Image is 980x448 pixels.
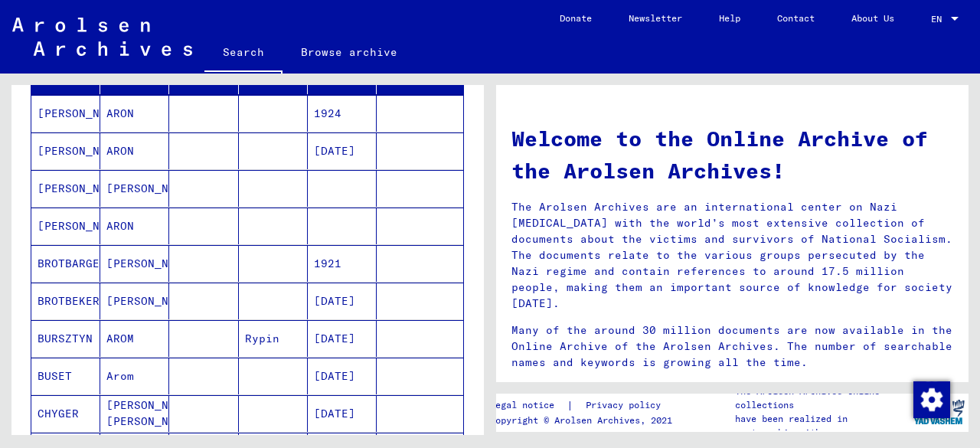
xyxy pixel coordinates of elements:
mat-cell: ARON [100,208,169,244]
mat-cell: [DATE] [308,320,377,357]
mat-cell: [PERSON_NAME] [100,245,169,282]
mat-cell: [DATE] [308,132,377,169]
a: Search [204,34,283,74]
mat-cell: [PERSON_NAME] [100,170,169,207]
mat-cell: AROM [100,320,169,357]
mat-cell: [PERSON_NAME] [100,283,169,319]
mat-cell: [PERSON_NAME] [PERSON_NAME] [100,395,169,432]
mat-cell: 1924 [308,95,377,132]
mat-cell: BURSZTYN [31,320,100,357]
mat-cell: [PERSON_NAME] [31,95,100,132]
img: yv_logo.png [910,393,968,431]
a: Legal notice [490,397,567,414]
p: The Arolsen Archives online collections [735,384,910,412]
p: The Arolsen Archives are an international center on Nazi [MEDICAL_DATA] with the world’s most ext... [511,199,953,312]
img: Arolsen_neg.svg [12,18,192,56]
div: | [490,397,679,414]
p: Many of the around 30 million documents are now available in the Online Archive of the Arolsen Ar... [511,322,953,371]
mat-cell: Arom [100,358,169,394]
img: Change consent [913,381,950,418]
span: EN [931,14,948,25]
mat-cell: [PERSON_NAME] [31,170,100,207]
p: Copyright © Arolsen Archives, 2021 [490,414,679,427]
p: In [DATE], our Online Archive received the European Heritage Award / Europa Nostra Award 2020, Eu... [511,381,953,430]
mat-cell: BROTBEKER [31,283,100,319]
mat-cell: ARON [100,132,169,169]
mat-cell: [DATE] [308,395,377,432]
mat-cell: [PERSON_NAME] [31,132,100,169]
mat-cell: ARON [100,95,169,132]
mat-cell: BUSET [31,358,100,394]
mat-cell: BROTBARGER [31,245,100,282]
mat-cell: Rypin [239,320,308,357]
p: have been realized in partnership with [735,412,910,440]
h1: Welcome to the Online Archive of the Arolsen Archives! [511,123,953,187]
mat-cell: 1921 [308,245,377,282]
mat-cell: CHYGER [31,395,100,432]
a: Browse archive [283,34,416,70]
mat-cell: [DATE] [308,358,377,394]
mat-cell: [PERSON_NAME] [31,208,100,244]
mat-cell: [DATE] [308,283,377,319]
a: Privacy policy [573,397,679,414]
